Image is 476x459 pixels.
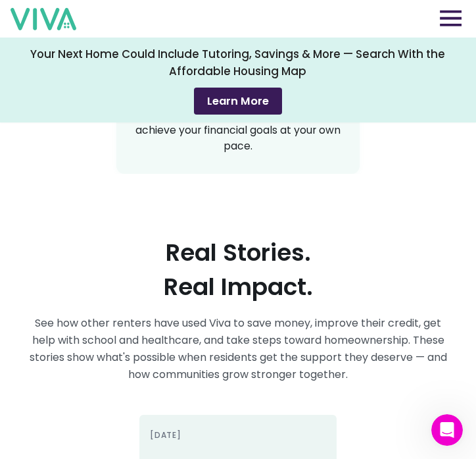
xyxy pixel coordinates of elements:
img: opens navigation menu [440,10,462,26]
img: viva [11,8,76,30]
iframe: Intercom live chat [431,414,463,446]
p: [DATE] [150,425,181,445]
p: Track your progress, build credit, and achieve your financial goals at your own pace. [124,107,352,154]
button: Learn More [194,88,282,115]
p: See how other renters have used Viva to save money, improve their credit, get help with school an... [24,315,452,383]
h2: Real Stories. Real Impact. [164,236,313,304]
div: Your Next Home Could Include Tutoring, Savings & More — Search With the Affordable Housing Map [26,45,450,80]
